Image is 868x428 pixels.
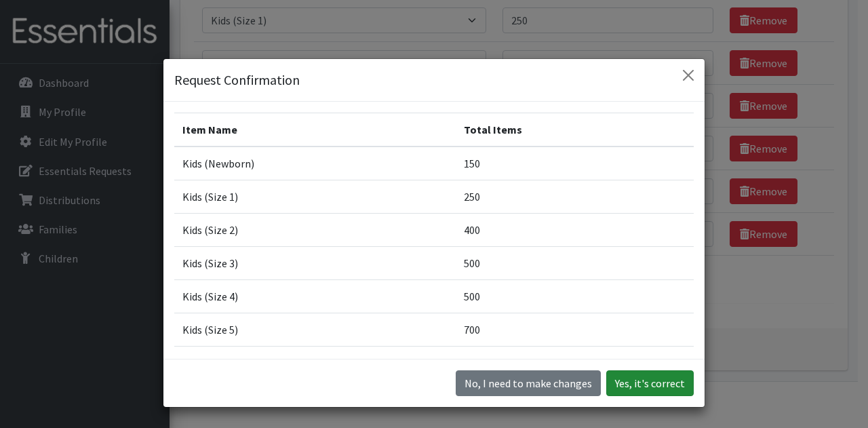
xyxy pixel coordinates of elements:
[456,147,694,180] td: 150
[174,313,456,347] td: Kids (Size 5)
[174,180,456,214] td: Kids (Size 1)
[174,147,456,180] td: Kids (Newborn)
[456,180,694,214] td: 250
[174,247,456,280] td: Kids (Size 3)
[174,214,456,247] td: Kids (Size 2)
[174,280,456,313] td: Kids (Size 4)
[456,347,694,380] td: 1100
[456,214,694,247] td: 400
[606,370,694,396] button: Yes, it's correct
[456,370,601,396] button: No I need to make changes
[174,70,300,90] h5: Request Confirmation
[456,113,694,147] th: Total Items
[174,347,456,380] td: Kids (Size 6)
[456,280,694,313] td: 500
[456,313,694,347] td: 700
[677,64,699,86] button: Close
[174,113,456,147] th: Item Name
[456,247,694,280] td: 500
